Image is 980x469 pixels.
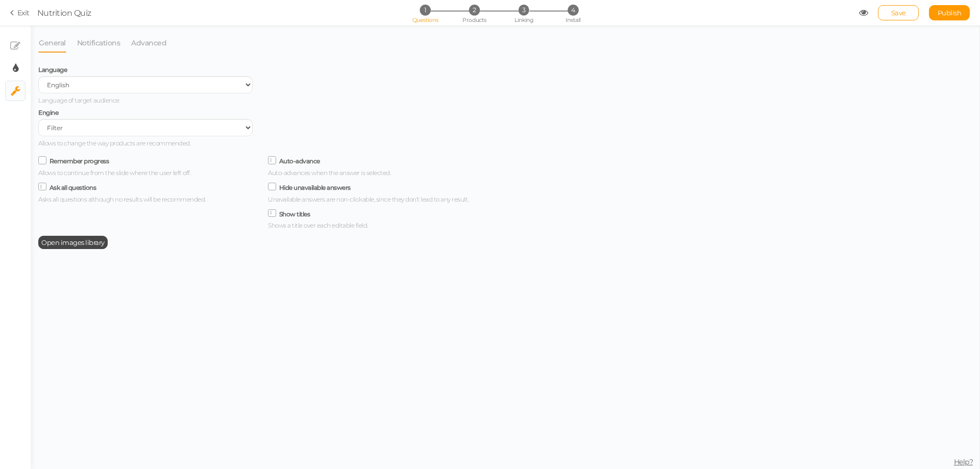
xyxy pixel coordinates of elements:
label: Show titles [279,210,310,218]
span: Engine [38,109,58,116]
span: 1 [420,5,430,15]
li: 2 Products [451,5,498,15]
a: Notifications [77,33,121,53]
span: 4 [568,5,578,15]
span: Questions [412,16,438,23]
a: Advanced [131,33,167,53]
label: Ask all questions [50,184,96,191]
span: Linking [514,16,533,23]
span: Save [891,9,906,17]
span: Open images library [41,238,105,246]
a: Exit [10,8,30,18]
label: Auto-advance [279,157,320,165]
span: Auto-advances when the answer is selected. [268,169,390,177]
span: Publish [938,9,962,17]
span: Asks all questions although no results will be recommended. [38,195,206,203]
span: Language [38,66,67,73]
a: General [38,33,66,53]
label: Remember progress [50,157,109,165]
span: Install [566,16,580,23]
span: Help? [954,457,973,466]
span: Products [462,16,486,23]
span: Unavailable answers are non-clickable, since they don’t lead to any result. [268,195,469,203]
div: Nutrition Quiz [37,7,91,19]
li: 1 Questions [401,5,449,15]
label: Hide unavailable answers [279,184,351,191]
span: 3 [519,5,529,15]
div: Save [878,5,919,20]
li: 4 Install [549,5,597,15]
span: Shows a title over each editable field. [268,221,368,229]
span: Allows to change the way products are recommended. [38,139,190,147]
li: 3 Linking [500,5,548,15]
span: Language of target audience. [38,96,120,104]
span: Allows to continue from the slide where the user left off. [38,169,190,177]
span: 2 [469,5,480,15]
